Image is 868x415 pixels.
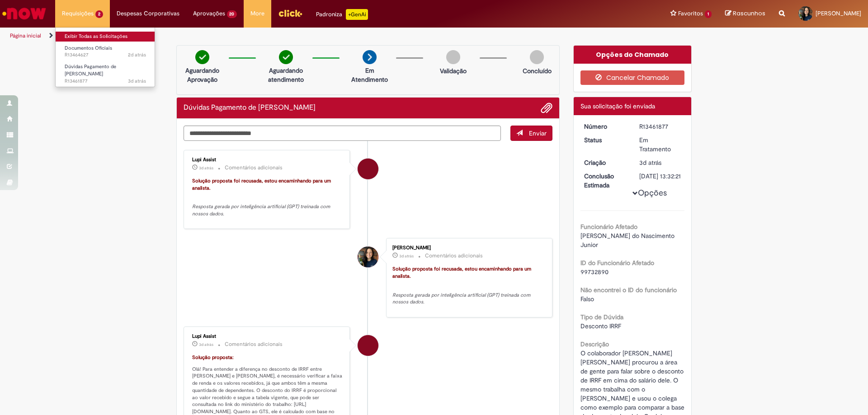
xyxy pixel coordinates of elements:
[580,223,637,231] b: Funcionário Afetado
[95,10,103,18] span: 2
[192,334,343,339] div: Lupi Assist
[199,165,213,171] span: 3d atrás
[425,252,483,260] small: Comentários adicionais
[580,70,685,85] button: Cancelar Chamado
[65,45,112,51] span: Documentos Oficiais
[392,245,543,251] div: [PERSON_NAME]
[580,295,594,303] span: Falso
[580,322,621,330] span: Desconto IRRF
[678,9,703,18] span: Favoritos
[62,9,94,18] span: Requisições
[128,78,146,84] time: 29/08/2025 11:30:43
[440,66,467,75] p: Validação
[128,51,146,58] span: 2d atrás
[580,102,655,110] span: Sua solicitação foi enviada
[180,66,224,84] p: Aguardando Aprovação
[56,43,155,60] a: Aberto R13464627 : Documentos Oficiais
[278,6,302,20] img: click_logo_yellow_360x200.png
[639,122,681,131] div: R13461877
[184,104,316,112] h2: Dúvidas Pagamento de Salário Histórico de tíquete
[193,9,225,18] span: Aprovações
[510,126,552,141] button: Enviar
[705,10,712,18] span: 1
[264,66,308,84] p: Aguardando atendimento
[358,159,378,179] div: Lupi Assist
[363,50,377,64] img: arrow-next.png
[580,340,609,348] b: Descrição
[250,9,264,18] span: More
[192,177,332,191] font: Solução proposta foi recusada, estou encaminhando para um analista.
[10,32,41,39] a: Página inicial
[358,335,378,356] div: Lupi Assist
[346,9,368,20] p: +GenAi
[128,78,146,84] span: 3d atrás
[348,66,392,84] p: Em Atendimento
[577,122,633,131] dt: Número
[192,354,234,361] font: Solução proposta:
[541,102,552,114] button: Adicionar anexos
[399,253,414,259] span: 3d atrás
[7,28,572,44] ul: Trilhas de página
[530,50,544,64] img: img-circle-grey.png
[225,164,283,172] small: Comentários adicionais
[580,268,609,276] span: 99732890
[580,232,676,249] span: [PERSON_NAME] do Nascimento Junior
[399,253,414,259] time: 29/08/2025 11:32:27
[577,172,633,190] dt: Conclusão Estimada
[580,259,654,267] b: ID do Funcionário Afetado
[392,292,532,306] em: Resposta gerada por inteligência artificial (GPT) treinada com nossos dados.
[227,10,237,18] span: 20
[580,313,623,321] b: Tipo de Dúvida
[577,135,633,145] dt: Status
[184,126,501,141] textarea: Digite sua mensagem aqui...
[1,5,47,23] img: ServiceNow
[577,158,633,167] dt: Criação
[446,50,460,64] img: img-circle-grey.png
[279,50,293,64] img: check-circle-green.png
[392,266,533,280] font: Solução proposta foi recusada, estou encaminhando para um analista.
[316,9,368,20] div: Padroniza
[733,9,765,18] span: Rascunhos
[195,50,209,64] img: check-circle-green.png
[580,286,677,294] b: Não encontrei o ID do funcionário
[639,172,681,181] div: [DATE] 13:32:21
[56,32,155,42] a: Exibir Todas as Solicitações
[117,9,179,18] span: Despesas Corporativas
[523,66,552,75] p: Concluído
[529,129,547,137] span: Enviar
[199,342,213,347] time: 29/08/2025 11:30:51
[639,135,681,154] div: Em Tratamento
[56,62,155,81] a: Aberto R13461877 : Dúvidas Pagamento de Salário
[65,51,146,59] span: R13464627
[725,9,765,18] a: Rascunhos
[574,46,692,64] div: Opções do Chamado
[199,342,213,347] span: 3d atrás
[192,203,331,217] em: Resposta gerada por inteligência artificial (GPT) treinada com nossos dados.
[192,157,343,163] div: Lupi Assist
[225,340,283,348] small: Comentários adicionais
[639,158,681,167] div: 29/08/2025 11:30:42
[65,63,116,77] span: Dúvidas Pagamento de [PERSON_NAME]
[55,27,155,87] ul: Requisições
[358,247,378,267] div: Esther Vitoria Carvalho De Paula
[816,9,861,17] span: [PERSON_NAME]
[639,159,661,167] time: 29/08/2025 11:30:42
[199,165,213,171] time: 29/08/2025 11:32:28
[128,51,146,58] time: 30/08/2025 08:52:59
[639,159,661,167] span: 3d atrás
[65,78,146,85] span: R13461877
